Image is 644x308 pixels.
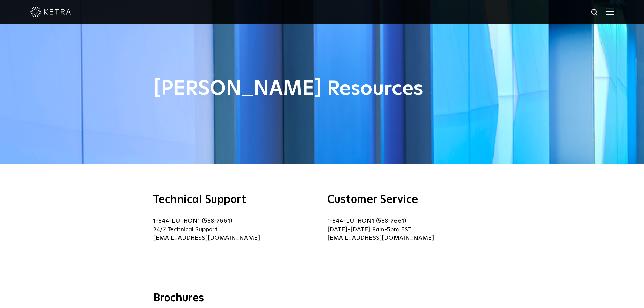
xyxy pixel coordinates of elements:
[153,217,317,242] p: 1-844-LUTRON1 (588-7661) 24/7 Technical Support
[327,194,491,205] h3: Customer Service
[591,8,599,17] img: search icon
[30,7,71,17] img: ketra-logo-2019-white
[153,78,491,100] h1: [PERSON_NAME] Resources
[327,217,491,242] p: 1-844-LUTRON1 (588-7661) [DATE]-[DATE] 8am-5pm EST [EMAIL_ADDRESS][DOMAIN_NAME]
[153,235,260,241] a: [EMAIL_ADDRESS][DOMAIN_NAME]
[153,291,491,306] h3: Brochures
[153,194,317,205] h3: Technical Support
[606,8,614,15] img: Hamburger%20Nav.svg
